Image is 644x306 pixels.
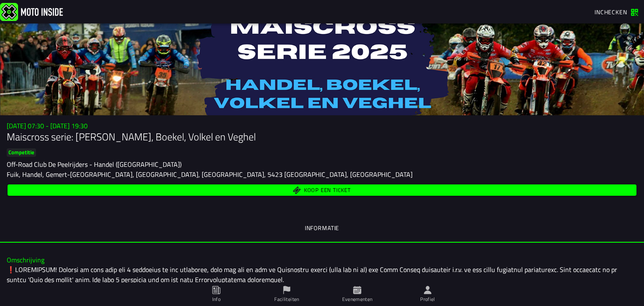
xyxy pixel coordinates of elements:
ion-label: Faciliteiten [274,296,299,303]
ion-label: Evenementen [342,296,373,303]
ion-text: Competitie [8,148,34,156]
a: Inchecken [590,5,642,19]
span: Inchecken [595,8,627,16]
span: Koop een ticket [304,187,351,193]
ion-text: Fuik, Handel, Gemert-[GEOGRAPHIC_DATA], [GEOGRAPHIC_DATA], [GEOGRAPHIC_DATA], 5423 [GEOGRAPHIC_DA... [7,169,413,179]
h1: Maiscross serie: [PERSON_NAME], Boekel, Volkel en Veghel [7,130,637,143]
ion-label: Info [212,296,221,303]
ion-text: Off-Road Club De Peelrijders - Handel ([GEOGRAPHIC_DATA]) [7,159,182,169]
h3: [DATE] 07:30 - [DATE] 19:30 [7,122,637,130]
h3: Omschrijving [7,256,637,264]
ion-label: Profiel [420,296,435,303]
